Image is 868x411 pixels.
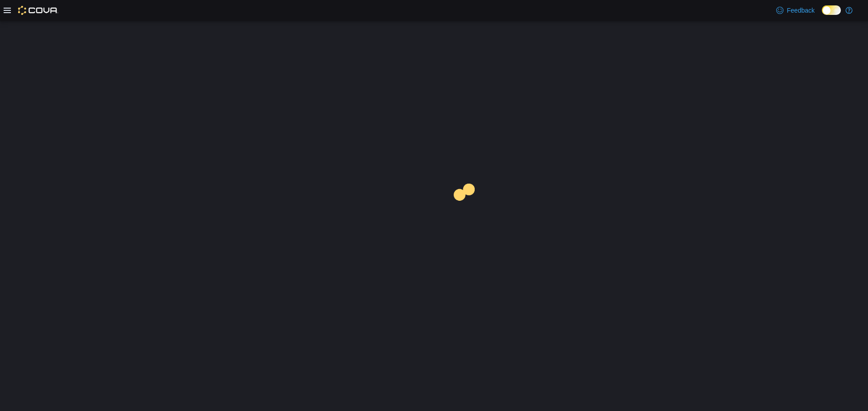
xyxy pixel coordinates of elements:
input: Dark Mode [822,5,841,15]
img: cova-loader [434,177,502,245]
span: Feedback [787,6,815,15]
a: Feedback [773,1,818,19]
img: Cova [18,6,58,15]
